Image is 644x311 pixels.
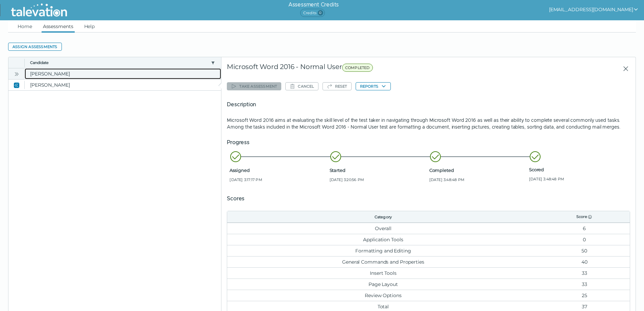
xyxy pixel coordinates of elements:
[227,138,630,147] h5: Progress
[42,20,75,32] a: Assessments
[14,83,19,88] cds-icon: Close
[539,245,630,256] td: 50
[285,82,318,90] button: Cancel
[8,2,70,19] img: Talevation_Logo_Transparent_white.png
[230,177,327,182] span: [DATE] 3:17:17 PM
[539,211,630,223] th: Score
[227,63,496,75] div: Microsoft Word 2016 - Normal User
[227,117,630,130] p: Microsoft Word 2016 aims at evaluating the skill level of the test taker in navigating through Mi...
[539,223,630,234] td: 6
[617,63,630,75] button: Close
[342,64,373,72] span: COMPLETED
[529,167,626,172] span: Scored
[539,267,630,279] td: 33
[330,177,427,182] span: [DATE] 3:20:56 PM
[13,81,21,89] button: Close
[25,68,221,79] clr-dg-cell: [PERSON_NAME]
[429,168,526,173] span: Completed
[539,256,630,267] td: 40
[318,10,323,16] span: 0
[30,60,208,65] button: Candidate
[227,101,630,109] h5: Description
[539,290,630,301] td: 25
[227,82,281,90] button: Take assessment
[230,168,327,173] span: Assigned
[16,20,33,32] a: Home
[8,43,62,51] button: Assign assessments
[14,71,19,77] cds-icon: Open
[288,1,339,9] h6: Assessment Credits
[227,290,539,301] td: Review Options
[300,9,325,17] span: Credits
[227,223,539,234] td: Overall
[539,279,630,290] td: 33
[539,234,630,245] td: 0
[227,234,539,245] td: Application Tools
[13,70,21,78] button: Open
[549,5,639,14] button: show user actions
[227,267,539,279] td: Insert Tools
[25,80,221,90] clr-dg-cell: [PERSON_NAME]
[210,60,216,65] button: candidate filter
[227,279,539,290] td: Page Layout
[227,211,539,223] th: Category
[83,20,96,32] a: Help
[429,177,526,182] span: [DATE] 3:48:48 PM
[323,82,352,90] button: Reset
[529,176,626,182] span: [DATE] 3:48:48 PM
[356,82,391,90] button: Reports
[227,195,630,203] h5: Scores
[227,245,539,256] td: Formatting and Editing
[227,256,539,267] td: General Commands and Properties
[330,168,427,173] span: Started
